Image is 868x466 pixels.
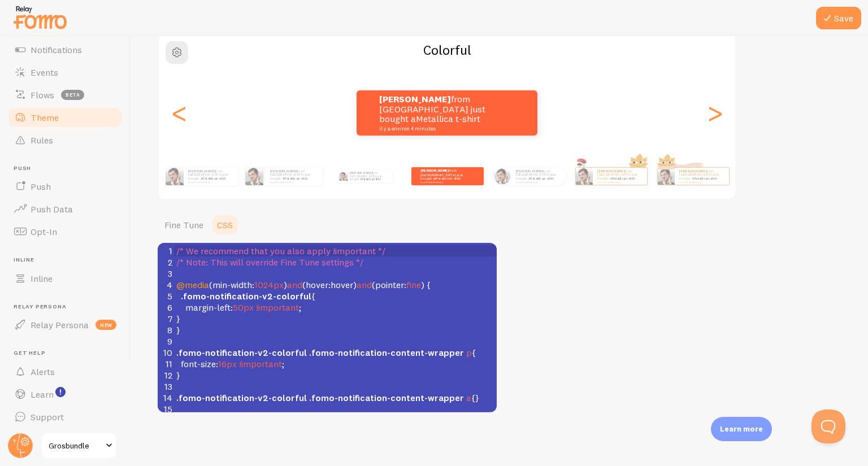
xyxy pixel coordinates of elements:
[14,350,123,357] span: Get Help
[406,279,421,290] span: fine
[357,279,372,290] span: and
[516,169,543,173] strong: [PERSON_NAME]
[188,169,215,173] strong: [PERSON_NAME]
[158,279,174,290] div: 4
[270,181,316,183] small: il y a environ 4 minutes
[611,176,635,181] a: Metallica t-shirt
[245,167,263,185] img: Fomo
[31,134,53,146] span: Rules
[379,93,451,104] strong: [PERSON_NAME]
[96,320,116,330] span: new
[597,169,643,183] p: from [GEOGRAPHIC_DATA] just bought a
[212,279,252,290] span: min-width
[176,347,476,358] span: {
[158,381,174,392] div: 13
[31,411,64,423] span: Support
[7,360,123,383] a: Alerts
[181,290,311,302] span: .fomo-notification-v2-colorful
[31,203,73,215] span: Push Data
[7,406,123,428] a: Support
[176,290,315,302] span: {
[530,176,554,181] a: Metallica t-shirt
[597,181,641,183] small: il y a environ 4 minutes
[254,279,284,290] span: 1024px
[7,129,123,151] a: Rules
[494,168,510,184] img: Fomo
[720,424,763,434] p: Learn more
[516,181,560,183] small: il y a environ 4 minutes
[379,94,492,132] p: from [GEOGRAPHIC_DATA] just bought a
[176,313,180,324] span: }
[693,176,717,181] a: Metallica t-shirt
[420,168,449,173] strong: [PERSON_NAME]
[158,324,174,336] div: 8
[158,358,174,369] div: 11
[31,273,53,284] span: Inline
[158,256,174,268] div: 2
[188,169,233,183] p: from [GEOGRAPHIC_DATA] just bought a
[31,181,51,192] span: Push
[338,172,348,181] img: Fomo
[466,392,471,403] span: a
[811,410,845,443] iframe: Help Scout Beacon - Open
[679,169,724,183] p: from [GEOGRAPHIC_DATA] just bought a
[233,302,254,313] span: 50px
[350,170,388,182] p: from [GEOGRAPHIC_DATA] just bought a
[158,290,174,302] div: 5
[176,392,479,403] span: {}
[416,113,480,124] a: Metallica t-shirt
[159,41,735,59] h2: Colorful
[176,324,180,336] span: }
[185,302,231,313] span: margin-left
[256,302,299,313] span: !important
[14,256,123,264] span: Inline
[7,220,123,243] a: Opt-In
[31,67,58,78] span: Events
[158,302,174,313] div: 6
[420,169,466,184] p: from [GEOGRAPHIC_DATA] just bought a
[188,181,232,183] small: il y a environ 4 minutes
[7,175,123,198] a: Push
[158,245,174,256] div: 1
[287,279,302,290] span: and
[7,267,123,290] a: Inline
[575,168,592,185] img: Fomo
[176,256,363,268] span: /* Note: This will override Fine Tune settings */
[172,72,186,154] div: Previous slide
[309,347,464,358] span: .fomo-notification-content-wrapper
[306,279,328,290] span: hover
[31,89,54,101] span: Flows
[61,90,84,100] span: beta
[284,176,308,181] a: Metallica t-shirt
[309,392,464,403] span: .fomo-notification-content-wrapper
[516,169,561,183] p: from [GEOGRAPHIC_DATA] just bought a
[176,392,307,403] span: .fomo-notification-v2-colorful
[679,181,723,183] small: il y a environ 4 minutes
[711,417,772,441] div: Learn more
[49,439,102,452] span: Grosbundle
[361,177,380,181] a: Metallica t-shirt
[350,171,372,175] strong: [PERSON_NAME]
[158,268,174,279] div: 3
[7,84,123,106] a: Flows beta
[331,279,353,290] span: hover
[466,347,472,358] span: p
[176,279,431,290] span: ( : ) ( : ) ( : ) {
[158,369,174,381] div: 12
[379,126,489,132] small: il y a environ 4 minutes
[176,245,385,256] span: /* We recommend that you also apply !important */
[181,358,216,369] span: font-size
[679,169,706,173] strong: [PERSON_NAME]
[270,169,318,183] p: from [GEOGRAPHIC_DATA] just bought a
[375,279,404,290] span: pointer
[158,403,174,415] div: 15
[176,358,284,369] span: : ;
[210,214,240,236] a: CSS
[239,358,282,369] span: !important
[31,319,89,330] span: Relay Persona
[597,169,624,173] strong: [PERSON_NAME]
[55,387,66,397] svg: <p>Watch New Feature Tutorials!</p>
[435,176,461,181] a: Metallica t-shirt
[7,106,123,129] a: Theme
[158,336,174,347] div: 9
